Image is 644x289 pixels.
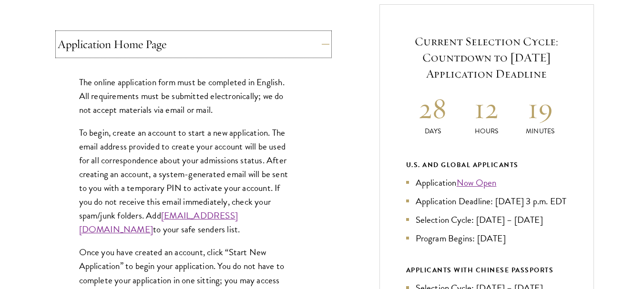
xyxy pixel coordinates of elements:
a: Now Open [457,176,497,189]
li: Application Deadline: [DATE] 3 p.m. EDT [406,194,567,208]
div: U.S. and Global Applicants [406,159,567,171]
p: The online application form must be completed in English. All requirements must be submitted elec... [79,75,294,117]
h2: 12 [460,90,513,126]
h2: 28 [406,90,460,126]
button: Application Home Page [58,33,329,56]
p: To begin, create an account to start a new application. The email address provided to create your... [79,126,294,237]
p: Days [406,126,460,136]
li: Program Begins: [DATE] [406,231,567,245]
a: [EMAIL_ADDRESS][DOMAIN_NAME] [79,209,238,236]
h5: Current Selection Cycle: Countdown to [DATE] Application Deadline [406,33,567,82]
p: Minutes [513,126,567,136]
h2: 19 [513,90,567,126]
p: Hours [460,126,513,136]
div: APPLICANTS WITH CHINESE PASSPORTS [406,264,567,276]
li: Selection Cycle: [DATE] – [DATE] [406,213,567,227]
li: Application [406,176,567,189]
